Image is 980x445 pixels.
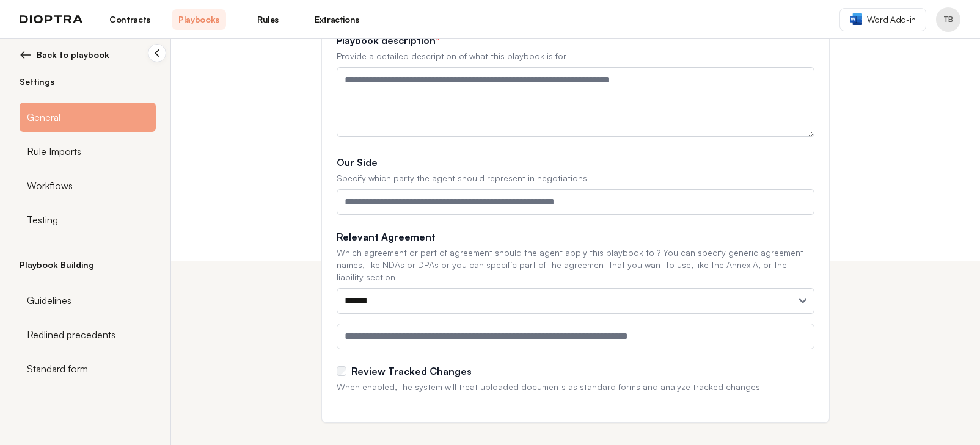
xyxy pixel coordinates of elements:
a: Contracts [103,9,157,30]
span: Redlined precedents [27,327,115,342]
span: Guidelines [27,293,71,308]
p: Which agreement or part of agreement should the agent apply this playbook to ? You can specify ge... [337,247,814,283]
img: word [850,13,862,25]
h2: Playbook Building [20,259,156,271]
span: Word Add-in [867,13,916,26]
button: Profile menu [936,7,960,32]
p: When enabled, the system will treat uploaded documents as standard forms and analyze tracked changes [337,381,814,393]
a: Rules [241,9,295,30]
span: Workflows [27,178,73,193]
p: Provide a detailed description of what this playbook is for [337,50,814,62]
a: Word Add-in [839,8,926,31]
span: Back to playbook [37,49,109,61]
span: Rule Imports [27,144,81,159]
label: Playbook description [337,33,814,48]
span: Testing [27,212,58,227]
a: Playbooks [172,9,226,30]
img: logo [20,15,83,24]
h2: Settings [20,76,156,88]
p: Specify which party the agent should represent in negotiations [337,172,814,184]
label: Relevant Agreement [337,230,814,244]
span: Standard form [27,361,88,376]
button: Back to playbook [20,49,156,61]
button: Collapse sidebar [148,44,166,62]
img: left arrow [20,49,32,61]
label: Review Tracked Changes [351,364,472,378]
a: Extractions [310,9,364,30]
span: General [27,110,60,125]
label: Our Side [337,155,814,170]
